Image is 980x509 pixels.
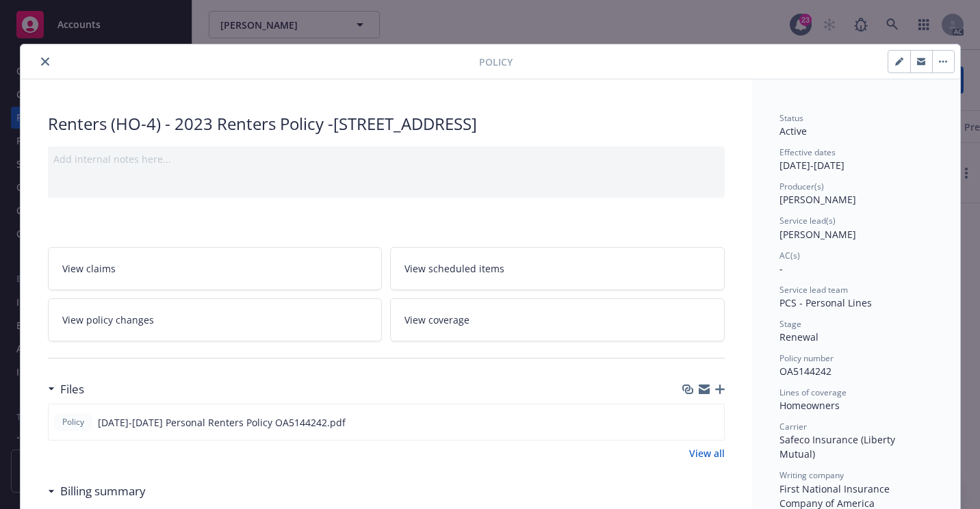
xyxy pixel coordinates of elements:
div: Homeowners [779,398,933,413]
span: Stage [779,318,801,330]
div: [DATE] - [DATE] [779,146,933,172]
span: View claims [62,261,116,276]
button: download file [684,415,695,430]
span: Policy [479,55,513,69]
span: View coverage [404,313,469,327]
span: Safeco Insurance (Liberty Mutual) [779,433,898,460]
div: Renters (HO-4) - 2023 Renters Policy -[STREET_ADDRESS] [48,112,725,135]
span: Service lead(s) [779,215,836,226]
span: [DATE]-[DATE] Personal Renters Policy OA5144242.pdf [98,415,346,430]
span: [PERSON_NAME] [779,193,856,206]
span: Lines of coverage [779,387,847,398]
a: View policy changes [48,298,383,341]
div: Add internal notes here... [53,152,719,166]
div: Files [48,380,84,398]
span: Status [779,112,803,124]
span: - [779,262,783,275]
span: Policy [60,416,87,428]
span: View policy changes [62,313,154,327]
span: Active [779,125,807,138]
span: Effective dates [779,146,836,158]
span: [PERSON_NAME] [779,228,856,241]
div: Billing summary [48,482,146,500]
span: PCS - Personal Lines [779,296,872,309]
a: View scheduled items [390,247,725,290]
a: View coverage [390,298,725,341]
span: Renewal [779,330,818,343]
span: AC(s) [779,250,800,261]
a: View all [689,446,725,460]
span: Carrier [779,421,807,432]
button: close [37,53,53,70]
button: preview file [706,415,719,430]
h3: Billing summary [60,482,146,500]
span: Policy number [779,352,834,364]
span: Service lead team [779,284,848,296]
span: OA5144242 [779,365,831,378]
span: View scheduled items [404,261,504,276]
h3: Files [60,380,84,398]
span: Writing company [779,469,844,481]
a: View claims [48,247,383,290]
span: Producer(s) [779,181,824,192]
